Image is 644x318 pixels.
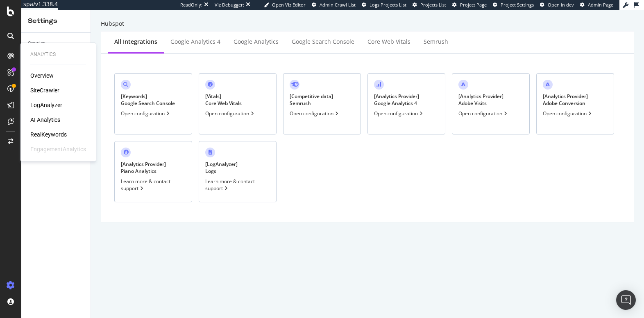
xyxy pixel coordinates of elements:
[272,2,306,8] span: Open Viz Editor
[101,20,634,28] div: Hubspot
[30,130,67,139] a: RealKeywords
[215,2,244,8] div: Viz Debugger:
[205,161,238,175] div: [ LogAnalyzer ] Logs
[320,2,356,8] span: Admin Crawl List
[362,2,406,8] a: Logs Projects List
[588,2,613,8] span: Admin Page
[458,93,503,107] div: [ Analytics Provider ] Adobe Visits
[292,38,354,46] div: Google Search Console
[548,2,574,8] span: Open in dev
[290,93,333,107] div: [ Competitive data ] Semrush
[290,110,340,117] div: Open configuration
[30,116,60,124] a: AI Analytics
[374,93,419,107] div: [ Analytics Provider ] Google Analytics 4
[420,2,446,8] span: Projects List
[121,178,186,192] div: Learn more & contact support
[30,145,86,153] div: EngagementAnalytics
[170,38,220,46] div: Google Analytics 4
[452,2,487,8] a: Project Page
[30,51,86,58] div: Analytics
[180,2,202,8] div: ReadOnly:
[370,2,406,8] span: Logs Projects List
[30,101,62,109] a: LogAnalyzer
[501,2,534,8] span: Project Settings
[30,72,54,80] a: Overview
[205,178,270,192] div: Learn more & contact support
[493,2,534,8] a: Project Settings
[121,93,175,107] div: [ Keywords ] Google Search Console
[367,38,410,46] div: Core Web Vitals
[374,110,424,117] div: Open configuration
[543,93,588,107] div: [ Analytics Provider ] Adobe Conversion
[312,2,356,8] a: Admin Crawl List
[205,93,242,107] div: [ Vitals ] Core Web Vitals
[28,16,84,26] div: Settings
[30,86,59,94] a: SiteCrawler
[114,38,157,46] div: All integrations
[460,2,487,8] span: Project Page
[413,2,446,8] a: Projects List
[121,110,171,117] div: Open configuration
[234,38,279,46] div: Google Analytics
[205,110,256,117] div: Open configuration
[540,2,574,8] a: Open in dev
[264,2,306,8] a: Open Viz Editor
[28,39,85,48] a: Crawler
[424,38,448,46] div: Semrush
[28,39,45,48] div: Crawler
[543,110,593,117] div: Open configuration
[580,2,613,8] a: Admin Page
[121,161,166,175] div: [ Analytics Provider ] Piano Analytics
[616,290,636,310] div: Open Intercom Messenger
[458,110,509,117] div: Open configuration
